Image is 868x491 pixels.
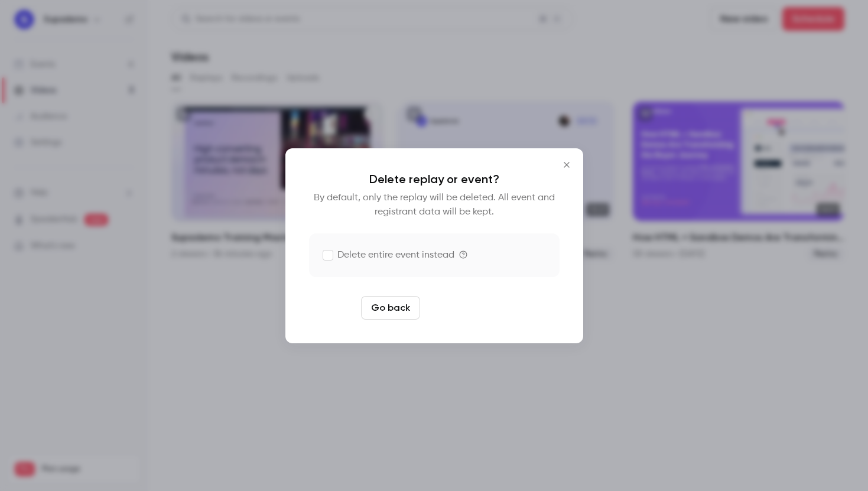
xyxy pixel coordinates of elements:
[361,296,420,320] button: Go back
[555,153,578,177] button: Close
[309,172,560,186] p: Delete replay or event?
[425,296,507,320] button: Delete replay
[309,191,560,219] p: By default, only the replay will be deleted. All event and registrant data will be kept.
[323,248,454,262] label: Delete entire event instead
